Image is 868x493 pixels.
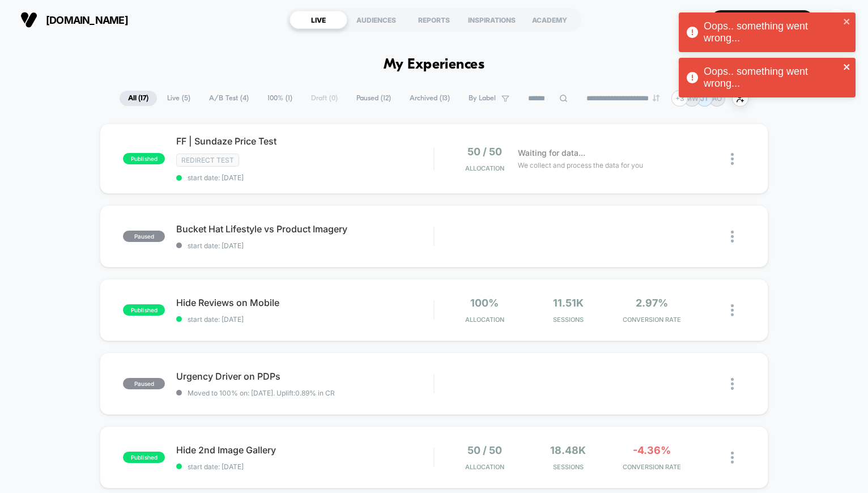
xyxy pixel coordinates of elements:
[465,164,504,172] span: Allocation
[384,57,485,73] h1: My Experiences
[123,304,165,316] span: published
[521,11,578,29] div: ACADEMY
[467,444,502,456] span: 50 / 50
[176,223,433,235] span: Bucket Hat Lifestyle vs Product Imagery
[159,91,199,106] span: Live ( 5 )
[176,135,433,147] span: FF | Sundaze Price Test
[731,231,734,243] img: close
[405,11,463,29] div: REPORTS
[843,62,851,73] button: close
[176,444,433,456] span: Hide 2nd Image Gallery
[633,444,671,456] span: -4.36%
[465,463,504,471] span: Allocation
[120,91,157,106] span: All ( 17 )
[188,389,335,397] span: Moved to 100% on: [DATE] . Uplift: 0.89% in CR
[463,11,521,29] div: INSPIRATIONS
[347,11,405,29] div: AUDIENCES
[704,20,840,44] div: Oops.. something went wrong...
[401,91,458,106] span: Archived ( 13 )
[612,463,690,471] span: CONVERSION RATE
[465,316,504,324] span: Allocation
[653,95,659,101] img: end
[518,147,585,159] span: Waiting for data...
[550,444,586,456] span: 18.48k
[826,9,848,31] div: JK
[731,153,734,165] img: close
[176,154,239,167] span: Redirect Test
[529,463,607,471] span: Sessions
[843,17,851,28] button: close
[467,146,502,158] span: 50 / 50
[469,94,496,103] span: By Label
[176,371,433,382] span: Urgency Driver on PDPs
[822,8,851,32] button: JK
[612,316,690,324] span: CONVERSION RATE
[17,11,131,29] button: [DOMAIN_NAME]
[123,231,165,242] span: paused
[704,66,840,90] div: Oops.. something went wrong...
[348,91,399,106] span: Paused ( 12 )
[470,297,499,309] span: 100%
[529,316,607,324] span: Sessions
[176,462,433,471] span: start date: [DATE]
[636,297,668,309] span: 2.97%
[46,14,128,26] span: [DOMAIN_NAME]
[176,173,433,182] span: start date: [DATE]
[518,160,643,171] span: We collect and process the data for you
[176,297,433,308] span: Hide Reviews on Mobile
[290,11,347,29] div: LIVE
[123,378,165,389] span: paused
[20,11,37,28] img: Visually logo
[176,315,433,324] span: start date: [DATE]
[731,378,734,390] img: close
[123,452,165,463] span: published
[123,153,165,164] span: published
[259,91,301,106] span: 100% ( 1 )
[671,90,688,107] div: + 3
[201,91,257,106] span: A/B Test ( 4 )
[731,304,734,316] img: close
[553,297,584,309] span: 11.51k
[731,452,734,464] img: close
[176,241,433,250] span: start date: [DATE]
